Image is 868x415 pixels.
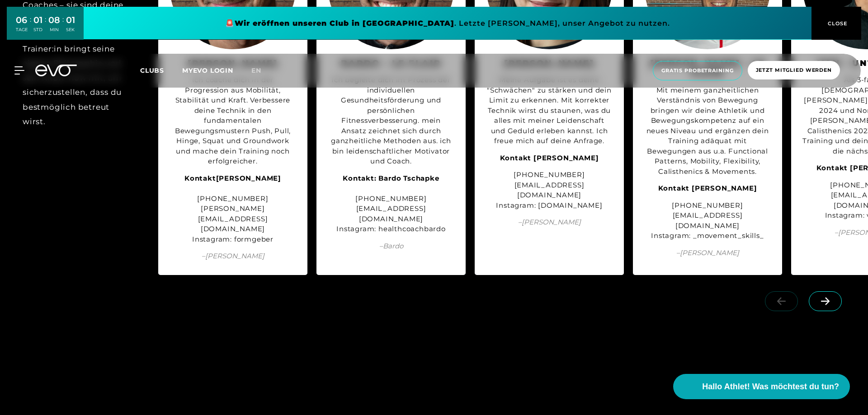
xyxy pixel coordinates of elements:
div: MIN [48,27,60,33]
a: Jetzt Mitglied werden [745,61,843,80]
span: Hallo Athlet! Was möchtest du tun? [702,381,839,393]
button: Hallo Athlet! Was möchtest du tun? [673,374,850,399]
span: CLOSE [826,19,848,28]
span: – Bardo [328,241,454,252]
div: [PHONE_NUMBER] [EMAIL_ADDRESS][DOMAIN_NAME] Instagram: [DOMAIN_NAME] [486,170,613,210]
strong: Kontakt: Bardo Tschapke [343,174,439,182]
div: Ich coache dich in der Progression aus Mobilität, Stabilität und Kraft. Verbessere deine Technik ... [170,75,296,167]
div: Ich begleite dich im Prozess der individuellen Gesundheitsförderung und persönlichen Fitnessverbe... [328,75,454,167]
div: [PHONE_NUMBER] [PERSON_NAME][EMAIL_ADDRESS][DOMAIN_NAME] Instagram: formgeber [170,173,296,245]
div: 01 [66,14,75,27]
span: – [PERSON_NAME] [486,217,613,228]
div: : [30,14,31,38]
span: – [PERSON_NAME] [644,248,771,258]
div: : [45,14,46,38]
div: 01 [33,14,42,27]
a: en [251,65,272,76]
div: : [62,14,64,38]
strong: [PERSON_NAME] [216,174,281,182]
a: MYEVO LOGIN [182,66,233,75]
div: [PHONE_NUMBER] [EMAIL_ADDRESS][DOMAIN_NAME] Instagram: _movement_skills_ [644,201,771,241]
span: Jetzt Mitglied werden [756,66,832,74]
span: en [251,66,261,75]
span: – [PERSON_NAME] [170,251,296,261]
div: [PHONE_NUMBER] [EMAIL_ADDRESS][DOMAIN_NAME] Instagram: healthcoachbardo [328,173,454,234]
span: Gratis Probetraining [661,67,734,75]
a: Gratis Probetraining [650,61,745,80]
strong: Kontakt [PERSON_NAME] [500,154,599,162]
div: SEK [66,27,75,33]
div: TAGE [16,27,28,33]
div: 08 [48,14,60,27]
div: Mit meinem ganzheitlichen Verständnis von Bewegung bringen wir deine Athletik und Bewegungskompet... [644,85,771,177]
div: Meine Aufgabe ist es deine "Schwächen" zu stärken und dein Limit zu erkennen. Mit korrekter Techn... [486,75,613,146]
strong: Kontakt [184,174,216,182]
button: CLOSE [811,7,861,40]
a: Clubs [140,66,182,75]
div: STD [33,27,42,33]
strong: Kontakt [PERSON_NAME] [658,184,757,192]
div: 06 [16,14,28,27]
span: Clubs [140,66,164,75]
